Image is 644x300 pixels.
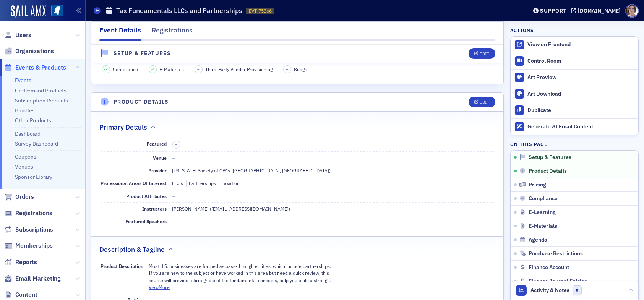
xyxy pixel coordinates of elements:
[149,167,167,174] span: Provider
[527,74,634,81] div: Art Preview
[172,218,176,224] span: —
[152,25,193,39] div: Registrations
[147,141,167,147] span: Featured
[15,225,53,234] span: Subscriptions
[531,286,570,294] span: Activity & Notes
[527,123,634,130] div: Generate AI Email Content
[153,155,167,161] span: Venue
[99,122,147,132] h2: Primary Details
[4,63,66,72] a: Events & Products
[116,6,242,15] h1: Tax Fundamentals LLCs and Partnerships
[511,37,638,53] a: View on Frontend
[578,7,621,14] div: [DOMAIN_NAME]
[149,263,494,284] div: Most U.S. businesses are formed as pass-through entities, which include partnerships. If you are ...
[15,193,34,201] span: Orders
[529,168,567,175] span: Product Details
[149,284,170,290] button: ViewMore
[15,63,66,72] span: Events & Products
[469,48,495,59] button: Edit
[571,8,623,13] button: [DOMAIN_NAME]
[205,66,273,73] span: Third-Party Vendor Provisioning
[172,180,183,186] div: LLC's
[172,193,176,199] span: —
[51,5,63,17] img: SailAMX
[511,102,638,118] button: Duplicate
[15,153,36,160] a: Coupons
[101,180,167,186] span: Professional Areas Of Interest
[4,290,37,299] a: Content
[186,180,216,186] div: Partnerships
[511,53,638,69] a: Control Room
[172,155,176,161] span: —
[540,7,566,14] div: Support
[15,163,33,170] a: Venues
[510,27,534,34] h4: Actions
[175,142,177,147] span: –
[198,66,200,72] span: –
[15,77,31,84] a: Events
[480,52,489,56] div: Edit
[249,8,272,14] span: EVT-75366
[529,278,587,285] span: Finance Journal Entries
[99,245,165,255] h2: Description & Tagline
[4,47,54,55] a: Organizations
[172,205,290,212] div: [PERSON_NAME] ([EMAIL_ADDRESS][DOMAIN_NAME])
[529,182,546,188] span: Pricing
[15,87,67,94] a: On-Demand Products
[511,69,638,86] a: Art Preview
[510,141,639,148] h4: On this page
[529,223,557,230] span: E-Materials
[511,86,638,102] a: Art Download
[527,41,634,48] div: View on Frontend
[4,274,61,283] a: Email Marketing
[4,258,37,266] a: Reports
[4,225,53,234] a: Subscriptions
[4,209,52,217] a: Registrations
[172,167,331,174] span: [US_STATE] Society of CPAs ([GEOGRAPHIC_DATA], [GEOGRAPHIC_DATA])
[15,97,68,104] a: Subscription Products
[15,258,37,266] span: Reports
[219,180,240,186] div: Taxation
[527,91,634,97] div: Art Download
[527,107,634,114] div: Duplicate
[529,154,571,161] span: Setup & Features
[573,285,582,295] span: 0
[294,66,309,73] span: Budget
[15,130,41,137] a: Dashboard
[114,98,169,106] h4: Product Details
[15,209,52,217] span: Registrations
[511,118,638,135] button: Generate AI Email Content
[126,218,167,224] span: Featured Speakers
[114,49,171,57] h4: Setup & Features
[4,31,31,39] a: Users
[143,206,167,212] span: Instructors
[529,264,569,271] span: Finance Account
[101,263,144,269] span: Product Description
[286,66,289,72] span: –
[99,25,141,41] div: Event Details
[4,242,53,250] a: Memberships
[15,117,51,124] a: Other Products
[15,140,58,147] a: Survey Dashboard
[529,237,547,243] span: Agenda
[4,193,34,201] a: Orders
[15,107,35,114] a: Bundles
[527,58,634,65] div: Control Room
[46,5,63,18] a: View Homepage
[529,195,558,202] span: Compliance
[15,174,52,180] a: Sponsor Library
[529,209,556,216] span: E-Learning
[113,66,138,73] span: Compliance
[11,5,46,18] a: SailAMX
[15,290,37,299] span: Content
[15,47,54,55] span: Organizations
[529,250,583,257] span: Purchase Restrictions
[469,97,495,107] button: Edit
[15,274,61,283] span: Email Marketing
[15,31,31,39] span: Users
[625,4,639,18] span: Profile
[127,193,167,199] span: Product Attributes
[480,100,489,104] div: Edit
[159,66,184,73] span: E-Materials
[15,242,53,250] span: Memberships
